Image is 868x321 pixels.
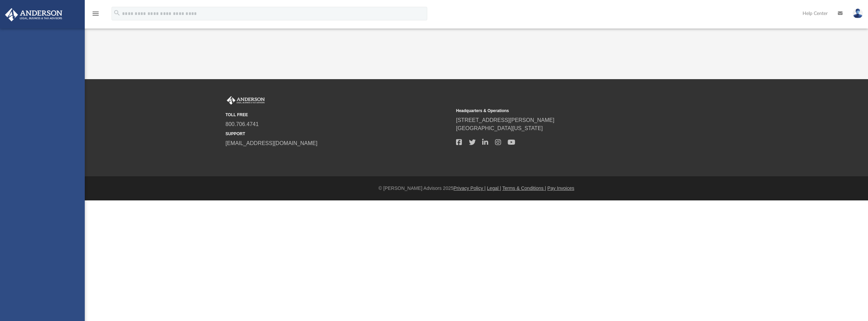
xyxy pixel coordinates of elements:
[85,185,868,192] div: © [PERSON_NAME] Advisors 2025
[3,8,64,21] img: Anderson Advisors Platinum Portal
[113,9,121,17] i: search
[92,10,100,18] i: menu
[487,185,501,191] a: Legal |
[225,121,259,127] a: 800.706.4741
[456,117,554,123] a: [STREET_ADDRESS][PERSON_NAME]
[225,96,266,105] img: Anderson Advisors Platinum Portal
[225,112,451,118] small: TOLL FREE
[225,140,317,146] a: [EMAIL_ADDRESS][DOMAIN_NAME]
[225,131,451,137] small: SUPPORT
[456,125,543,131] a: [GEOGRAPHIC_DATA][US_STATE]
[547,185,574,191] a: Pay Invoices
[502,185,546,191] a: Terms & Conditions |
[92,13,100,18] a: menu
[454,185,486,191] a: Privacy Policy |
[456,108,682,114] small: Headquarters & Operations
[853,8,863,18] img: User Pic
